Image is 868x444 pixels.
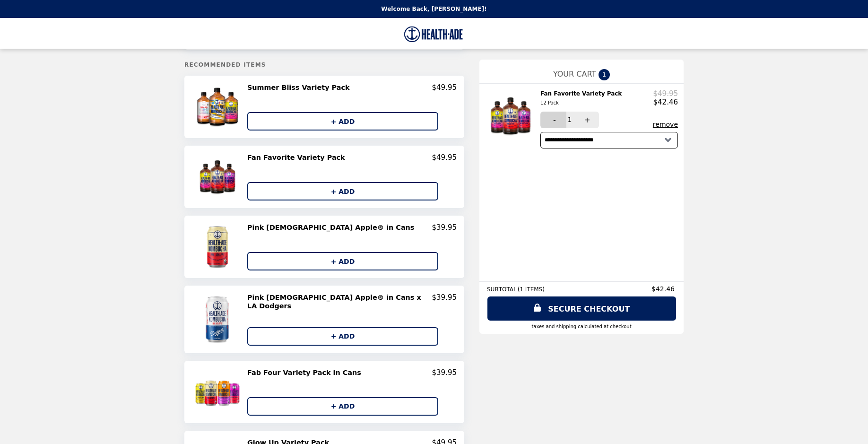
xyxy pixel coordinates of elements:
button: remove [653,121,678,128]
img: Pink Lady Apple® in Cans x LA Dodgers [191,293,246,346]
h2: Pink [DEMOGRAPHIC_DATA] Apple® in Cans [247,223,418,232]
h2: Summer Bliss Variety Pack [247,83,354,92]
span: 1 [599,69,610,80]
button: + [573,112,599,128]
img: Pink Lady Apple® in Cans [194,223,243,270]
img: Brand Logo [404,24,464,43]
p: $42.46 [653,98,678,106]
span: SUBTOTAL [487,286,518,293]
button: - [540,112,566,128]
div: 12 Pack [540,99,622,107]
h2: Pink [DEMOGRAPHIC_DATA] Apple® in Cans x LA Dodgers [247,293,432,311]
span: ( 1 ITEMS ) [518,286,545,293]
img: Fan Favorite Variety Pack [484,89,539,142]
button: + ADD [247,397,438,416]
p: Welcome Back, [PERSON_NAME]! [381,6,486,12]
span: 1 [568,116,572,123]
h2: Fan Favorite Variety Pack [247,153,349,162]
h5: Recommended Items [184,61,464,68]
p: $39.95 [432,368,457,377]
div: Taxes and Shipping calculated at checkout [487,324,676,329]
button: + ADD [247,112,438,131]
button: + ADD [247,327,438,346]
p: $49.95 [432,83,457,92]
a: SECURE CHECKOUT [487,296,676,321]
p: $39.95 [432,223,457,232]
h2: Fab Four Variety Pack in Cans [247,368,365,377]
img: Fab Four Variety Pack in Cans [194,368,243,416]
img: Fan Favorite Variety Pack [194,153,243,200]
h2: Fan Favorite Variety Pack [540,89,625,108]
p: $49.95 [432,153,457,162]
p: $39.95 [432,293,457,311]
img: Summer Bliss Variety Pack [194,83,243,131]
button: + ADD [247,182,438,200]
span: $42.46 [651,285,676,293]
span: YOUR CART [553,70,596,78]
p: $49.95 [653,89,678,98]
select: Select a subscription option [540,132,678,148]
button: + ADD [247,252,438,270]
